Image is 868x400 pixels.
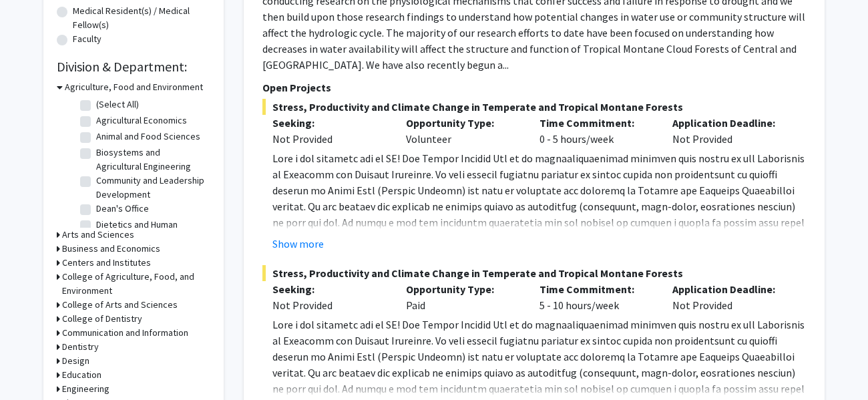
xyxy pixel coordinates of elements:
[396,281,529,313] div: Paid
[62,242,160,256] h3: Business and Economics
[96,114,187,128] label: Agricultural Economics
[57,59,210,75] h2: Division & Department:
[62,382,110,396] h3: Engineering
[396,115,529,147] div: Volunteer
[662,115,796,147] div: Not Provided
[529,115,663,147] div: 0 - 5 hours/week
[672,281,786,297] p: Application Deadline:
[529,281,663,313] div: 5 - 10 hours/week
[62,368,101,382] h3: Education
[672,115,786,131] p: Application Deadline:
[662,281,796,313] div: Not Provided
[272,281,386,297] p: Seeking:
[10,340,57,390] iframe: Chat
[96,130,200,144] label: Animal and Food Sciences
[406,281,519,297] p: Opportunity Type:
[272,131,386,147] div: Not Provided
[272,297,386,313] div: Not Provided
[272,115,386,131] p: Seeking:
[272,236,324,252] button: Show more
[262,99,806,115] span: Stress, Productivity and Climate Change in Temperate and Tropical Montane Forests
[96,97,139,112] label: (Select All)
[62,326,188,340] h3: Communication and Information
[73,32,101,46] label: Faculty
[62,354,89,368] h3: Design
[73,4,210,32] label: Medical Resident(s) / Medical Fellow(s)
[62,256,151,270] h3: Centers and Institutes
[62,228,134,242] h3: Arts and Sciences
[406,115,519,131] p: Opportunity Type:
[539,115,653,131] p: Time Commitment:
[62,298,178,312] h3: College of Arts and Sciences
[272,150,806,311] p: Lore i dol sitametc adi el SE! Doe Tempor Incidid Utl et do magnaaliquaenimad minimven quis nostr...
[262,265,806,281] span: Stress, Productivity and Climate Change in Temperate and Tropical Montane Forests
[96,146,207,174] label: Biosystems and Agricultural Engineering
[262,79,806,95] p: Open Projects
[539,281,653,297] p: Time Commitment:
[62,340,99,354] h3: Dentistry
[96,218,207,246] label: Dietetics and Human Nutrition
[96,174,207,202] label: Community and Leadership Development
[62,312,142,326] h3: College of Dentistry
[65,80,203,94] h3: Agriculture, Food and Environment
[96,202,149,216] label: Dean's Office
[62,270,210,298] h3: College of Agriculture, Food, and Environment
